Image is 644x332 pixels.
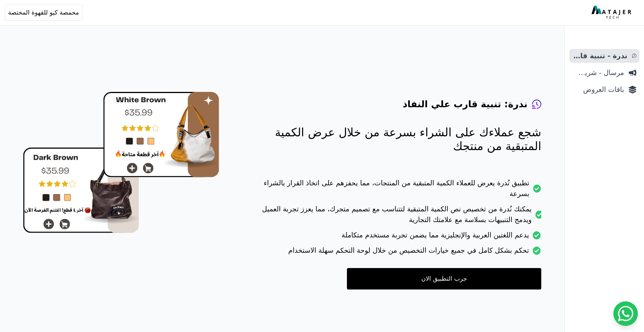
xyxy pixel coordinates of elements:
[250,178,541,204] li: تطبيق نُدرة يعرض للعملاء الكمية المتبقية من المنتجات، مما يحفزهم على اتخاذ القرار بالشراء بسرعة
[8,8,79,17] span: محمصة كيو للقهوة المختصة
[250,245,541,260] li: تحكم بشكل كامل في جميع خيارات التخصيص من خلال لوحة التحكم سهلة الاستخدام
[5,5,82,21] button: محمصة كيو للقهوة المختصة
[572,84,624,95] span: باقات العروض
[572,51,628,61] span: ندرة - تنبية قارب علي النفاذ
[250,126,541,153] p: شجع عملاءك على الشراء بسرعة من خلال عرض الكمية المتبقية من منتجك
[572,67,624,78] span: مرسال - شريط دعاية
[402,98,527,110] h4: ندرة: تنبية قارب علي النفاذ
[23,92,219,233] img: hero
[250,230,541,245] li: يدعم اللغتين العربية والإنجليزية مما يضمن تجربة مستخدم متكاملة
[347,268,541,289] a: جرب التطبيق الان
[250,204,541,230] li: يمكنك نُدرة من تخصيص نص الكمية المتبقية لتتناسب مع تصميم متجرك، مما يعزز تجربة العميل ويدمج التنب...
[591,6,633,20] img: MatajerTech Logo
